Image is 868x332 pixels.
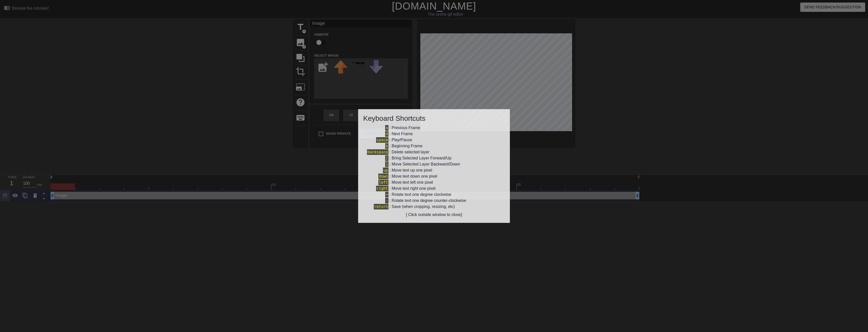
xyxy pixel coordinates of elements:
[392,179,433,185] div: Move text left one pixel
[385,192,388,197] span: +
[385,155,388,161] span: [
[363,167,505,173] div: :
[363,212,505,218] div: [ Click outside window to close]
[363,149,505,155] div: :
[363,173,505,179] div: :
[392,192,451,198] div: Rotate text one degree clockwise
[363,143,505,149] div: :
[392,137,412,143] div: Play/Pause
[392,185,435,192] div: Move text right one pixel
[363,198,505,204] div: :
[376,186,388,191] span: right
[363,192,505,198] div: :
[363,161,505,167] div: :
[363,131,505,137] div: :
[392,125,420,131] div: Previous Frame
[378,174,388,179] span: down
[363,185,505,192] div: :
[385,143,388,149] span: b
[385,198,388,203] span: -
[363,204,505,210] div: :
[363,155,505,161] div: :
[374,204,388,209] span: return
[367,149,388,155] span: backspace
[376,137,388,143] span: space
[392,131,413,137] div: Next Frame
[392,204,455,210] div: Save (when cropping, resizing, etc)
[392,149,429,155] div: Delete selected layer
[385,161,388,167] span: ]
[385,125,388,131] span: a
[363,179,505,185] div: :
[392,161,460,167] div: Move Selected Layer Backward/Down
[363,114,505,123] h3: Keyboard Shortcuts
[378,180,388,185] span: left
[385,131,388,137] span: d
[392,198,466,204] div: Rotate text one degree counter-clockwise
[363,137,505,143] div: :
[392,173,437,179] div: Move text down one pixel
[383,168,388,173] span: up
[392,167,432,173] div: Move text up one pixel
[392,155,451,161] div: Bring Selected Layer Forward/Up
[363,125,505,131] div: :
[392,143,422,149] div: Beginning Frame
